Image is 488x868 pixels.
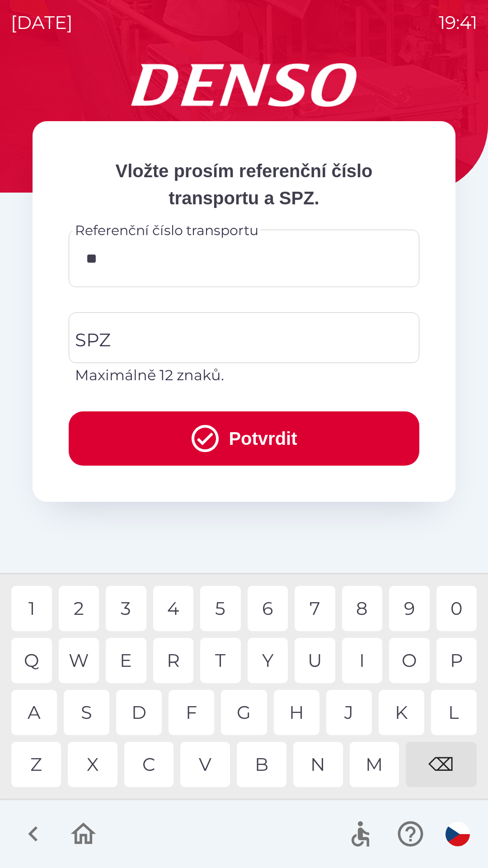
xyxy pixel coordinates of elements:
[75,221,258,240] label: Referenční číslo transportu
[439,9,477,36] p: 19:41
[75,364,413,386] p: Maximálně 12 znaků.
[11,9,73,36] p: [DATE]
[446,822,470,846] img: cs flag
[69,411,419,466] button: Potvrdit
[33,63,455,107] img: Logo
[69,157,419,212] p: Vložte prosím referenční číslo transportu a SPZ.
